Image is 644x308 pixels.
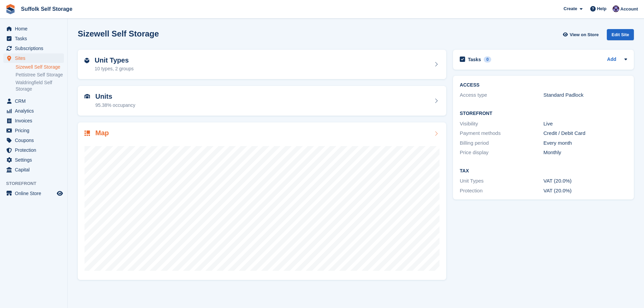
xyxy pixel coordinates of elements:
[95,129,109,137] h2: Map
[562,29,601,40] a: View on Store
[15,34,55,43] span: Tasks
[460,129,543,137] div: Payment methods
[95,65,134,72] div: 10 types, 2 groups
[15,145,55,155] span: Protection
[620,6,638,13] span: Account
[3,24,64,33] a: menu
[78,29,159,38] h2: Sizewell Self Storage
[95,93,135,100] h2: Units
[3,96,64,106] a: menu
[95,102,135,109] div: 95.38% occupancy
[460,177,543,185] div: Unit Types
[3,155,64,165] a: menu
[6,180,67,187] span: Storefront
[15,53,55,63] span: Sites
[78,122,446,280] a: Map
[85,131,90,136] img: map-icn-33ee37083ee616e46c38cad1a60f524a97daa1e2b2c8c0bc3eb3415660979fc1.svg
[544,177,627,185] div: VAT (20.0%)
[484,56,492,63] div: 0
[85,58,89,63] img: unit-type-icn-2b2737a686de81e16bb02015468b77c625bbabd49415b5ef34ead5e3b44a266d.svg
[607,29,634,40] div: Edit Site
[3,145,64,155] a: menu
[3,165,64,174] a: menu
[460,82,627,88] h2: ACCESS
[468,56,481,63] h2: Tasks
[3,116,64,125] a: menu
[5,4,16,14] img: stora-icon-8386f47178a22dfd0bd8f6a31ec36ba5ce8667c1dd55bd0f319d3a0aa187defe.svg
[15,24,55,33] span: Home
[3,34,64,43] a: menu
[460,168,627,174] h2: Tax
[544,187,627,195] div: VAT (20.0%)
[15,136,55,145] span: Coupons
[95,56,134,64] h2: Unit Types
[544,129,627,137] div: Credit / Debit Card
[15,44,55,53] span: Subscriptions
[15,116,55,125] span: Invoices
[460,139,543,147] div: Billing period
[544,91,627,99] div: Standard Padlock
[3,136,64,145] a: menu
[15,189,55,198] span: Online Store
[3,189,64,198] a: menu
[3,53,64,63] a: menu
[544,149,627,157] div: Monthly
[460,120,543,128] div: Visibility
[544,139,627,147] div: Every month
[3,44,64,53] a: menu
[85,94,90,99] img: unit-icn-7be61d7bf1b0ce9d3e12c5938cc71ed9869f7b940bace4675aadf7bd6d80202e.svg
[78,86,446,116] a: Units 95.38% occupancy
[15,106,55,116] span: Analytics
[18,3,75,15] a: Suffolk Self Storage
[607,56,616,64] a: Add
[16,72,64,78] a: Pettistree Self Storage
[3,106,64,116] a: menu
[460,111,627,116] h2: Storefront
[15,96,55,106] span: CRM
[15,165,55,174] span: Capital
[460,149,543,157] div: Price display
[15,155,55,165] span: Settings
[570,31,599,38] span: View on Store
[3,126,64,135] a: menu
[607,29,634,43] a: Edit Site
[16,79,64,92] a: Waldringfield Self Storage
[56,189,64,197] a: Preview store
[613,5,619,12] img: Toby
[460,187,543,195] div: Protection
[460,91,543,99] div: Access type
[564,5,577,12] span: Create
[597,5,606,12] span: Help
[16,64,64,70] a: Sizewell Self Storage
[15,126,55,135] span: Pricing
[544,120,627,128] div: Live
[78,50,446,79] a: Unit Types 10 types, 2 groups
